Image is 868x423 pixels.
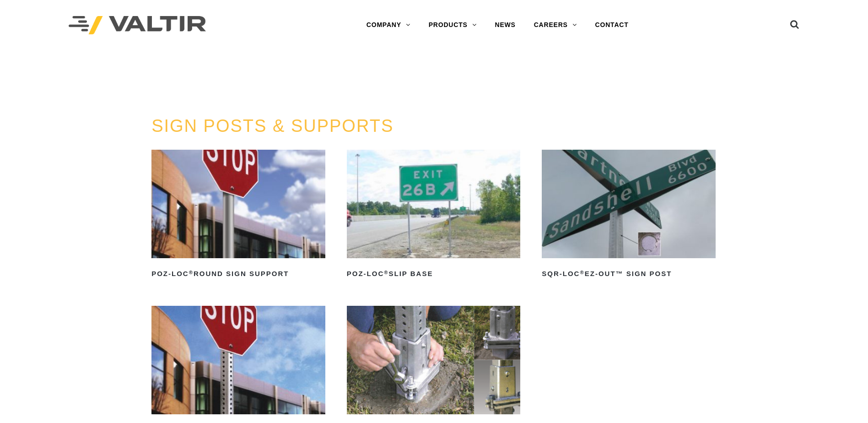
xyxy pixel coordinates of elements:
[189,270,194,275] sup: ®
[420,16,486,34] a: PRODUCTS
[347,150,521,281] a: POZ-LOC®Slip Base
[580,270,584,275] sup: ®
[586,16,638,34] a: CONTACT
[151,150,325,281] a: POZ-LOC®Round Sign Support
[542,150,716,281] a: SQR-LOC®EZ-Out™ Sign Post
[486,16,525,34] a: NEWS
[357,16,420,34] a: COMPANY
[347,266,521,281] h2: POZ-LOC Slip Base
[151,116,394,136] a: SIGN POSTS & SUPPORTS
[151,266,325,281] h2: POZ-LOC Round Sign Support
[525,16,586,34] a: CAREERS
[384,270,388,275] sup: ®
[69,16,206,35] img: Valtir
[542,266,716,281] h2: SQR-LOC EZ-Out™ Sign Post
